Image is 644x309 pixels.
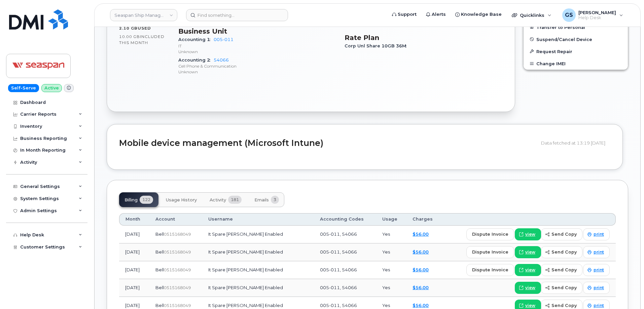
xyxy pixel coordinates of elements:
[155,285,164,290] span: Bell
[320,267,357,272] span: 005-011, 54066
[541,264,582,276] button: send copy
[164,232,191,237] span: 0515168049
[376,213,406,225] th: Usage
[320,231,357,237] span: 005-011, 54066
[525,303,535,309] span: view
[110,9,177,21] a: Seaspan Ship Management Ltd
[461,11,502,18] span: Knowledge Base
[524,45,628,57] button: Request Repair
[202,243,314,261] td: It Spare [PERSON_NAME] Enabled
[376,261,406,279] td: Yes
[387,8,421,21] a: Support
[119,279,149,297] td: [DATE]
[583,228,610,240] a: print
[178,27,336,35] h3: Business Unit
[525,267,535,273] span: view
[155,303,164,308] span: Bell
[119,261,149,279] td: [DATE]
[551,302,577,309] span: send copy
[320,285,357,290] span: 005-011, 54066
[155,267,164,272] span: Bell
[254,197,269,203] span: Emails
[558,8,628,22] div: Gabriel Santiago
[406,213,442,225] th: Charges
[472,267,508,273] span: dispute invoice
[164,249,191,255] span: 0515168049
[214,57,229,63] a: 54066
[314,213,376,225] th: Accounting Codes
[541,228,582,240] button: send copy
[583,246,610,258] a: print
[515,246,541,258] a: view
[119,26,138,31] span: 2.10 GB
[119,243,149,261] td: [DATE]
[119,139,536,148] h2: Mobile device management (Microsoft Intune)
[594,231,604,237] span: print
[472,249,508,255] span: dispute invoice
[451,8,506,21] a: Knowledge Base
[178,49,336,54] p: Unknown
[138,26,151,31] span: used
[551,249,577,255] span: send copy
[507,8,556,22] div: Quicklinks
[594,267,604,273] span: print
[178,63,336,69] p: Cell Phone & Communication
[515,228,541,240] a: view
[320,249,357,255] span: 005-011, 54066
[164,267,191,272] span: 0515168049
[164,303,191,308] span: 0515168049
[149,213,202,225] th: Account
[119,226,149,243] td: [DATE]
[202,213,314,225] th: Username
[376,226,406,243] td: Yes
[202,226,314,243] td: It Spare [PERSON_NAME] Enabled
[271,196,279,204] span: 3
[164,285,191,290] span: 0515168049
[466,246,514,258] button: dispute invoice
[594,303,604,309] span: print
[413,267,429,272] a: $56.00
[525,285,535,291] span: view
[551,267,577,273] span: send copy
[578,15,616,21] span: Help Desk
[155,249,164,255] span: Bell
[583,282,610,294] a: print
[541,137,610,149] div: Data fetched at 13:19 [DATE]
[178,57,214,63] span: Accounting 2
[524,57,628,70] button: Change IMEI
[541,282,582,294] button: send copy
[413,285,429,290] a: $56.00
[178,37,214,42] span: Accounting 1
[119,213,149,225] th: Month
[594,285,604,291] span: print
[376,279,406,297] td: Yes
[524,33,628,45] button: Suspend/Cancel Device
[515,282,541,294] a: view
[119,34,140,39] span: 10.00 GB
[565,11,573,19] span: GS
[536,37,592,42] span: Suspend/Cancel Device
[432,11,446,18] span: Alerts
[413,249,429,255] a: $56.00
[228,196,242,204] span: 181
[472,231,508,237] span: dispute invoice
[551,284,577,291] span: send copy
[202,279,314,297] td: It Spare [PERSON_NAME] Enabled
[398,11,417,18] span: Support
[202,261,314,279] td: It Spare [PERSON_NAME] Enabled
[214,37,234,42] a: 005-011
[178,43,336,49] p: IT
[119,34,165,45] span: included this month
[525,249,535,255] span: view
[594,249,604,255] span: print
[413,303,429,308] a: $56.00
[166,197,197,203] span: Usage History
[583,264,610,276] a: print
[320,303,357,308] span: 005-011, 54066
[551,231,577,237] span: send copy
[210,197,226,203] span: Activity
[178,69,336,75] p: Unknown
[578,10,616,15] span: [PERSON_NAME]
[186,9,288,21] input: Find something...
[520,12,544,18] span: Quicklinks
